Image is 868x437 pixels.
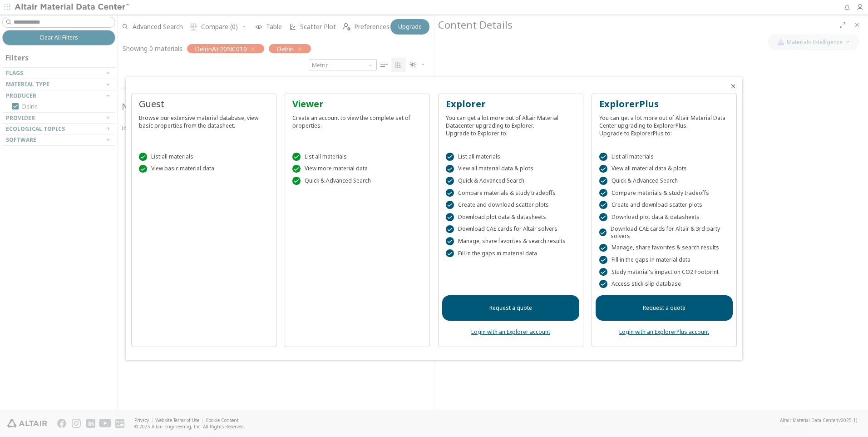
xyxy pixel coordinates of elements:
[599,201,607,209] div: 
[446,189,576,197] div: Compare materials & study tradeoffs
[599,177,607,185] div: 
[139,165,147,173] div: 
[599,110,729,137] div: You can get a lot more out of Altair Material Data Center upgrading to ExplorerPlus. Upgrade to E...
[599,189,607,197] div: 
[446,249,454,258] div: 
[446,201,576,209] div: Create and download scatter plots
[292,165,301,173] div: 
[446,213,576,221] div: Download plot data & datasheets
[446,237,576,245] div: Manage, share favorites & search results
[292,165,422,173] div: View more material data
[446,153,454,161] div: 
[730,83,737,90] button: Close
[599,244,607,252] div: 
[599,256,729,264] div: Fill in the gaps in material data
[446,201,454,209] div: 
[446,225,576,233] div: Download CAE cards for Altair solvers
[599,98,729,110] div: ExplorerPlus
[446,177,454,185] div: 
[446,189,454,197] div: 
[292,153,301,161] div: 
[139,153,269,161] div: List all materials
[599,165,729,173] div: View all material data & plots
[599,153,607,161] div: 
[292,177,301,185] div: 
[599,280,607,288] div: 
[446,98,576,110] div: Explorer
[599,177,729,185] div: Quick & Advanced Search
[599,225,729,240] div: Download CAE cards for Altair & 3rd party solvers
[292,177,422,185] div: Quick & Advanced Search
[599,244,729,252] div: Manage, share favorites & search results
[471,328,550,336] a: Login with an Explorer account
[446,225,454,233] div: 
[292,110,422,129] div: Create an account to view the complete set of properties.
[292,98,422,110] div: Viewer
[599,213,729,221] div: Download plot data & datasheets
[446,153,576,161] div: List all materials
[599,165,607,173] div: 
[599,280,729,288] div: Access stick-slip database
[442,295,579,321] a: Request a quote
[599,213,607,221] div: 
[139,110,269,129] div: Browse our extensive material database, view basic properties from the datasheet.
[599,153,729,161] div: List all materials
[139,98,269,110] div: Guest
[139,165,269,173] div: View basic material data
[619,328,709,336] a: Login with an ExplorerPlus account
[599,268,607,276] div: 
[599,201,729,209] div: Create and download scatter plots
[446,110,576,137] div: You can get a lot more out of Altair Material Datacenter upgrading to Explorer. Upgrade to Explor...
[446,249,576,258] div: Fill in the gaps in material data
[139,153,147,161] div: 
[446,165,454,173] div: 
[599,228,607,237] div: 
[446,165,576,173] div: View all material data & plots
[599,256,607,264] div: 
[446,213,454,221] div: 
[596,295,733,321] a: Request a quote
[446,237,454,245] div: 
[599,268,729,276] div: Study material's impact on CO2 Footprint
[599,189,729,197] div: Compare materials & study tradeoffs
[292,153,422,161] div: List all materials
[446,177,576,185] div: Quick & Advanced Search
